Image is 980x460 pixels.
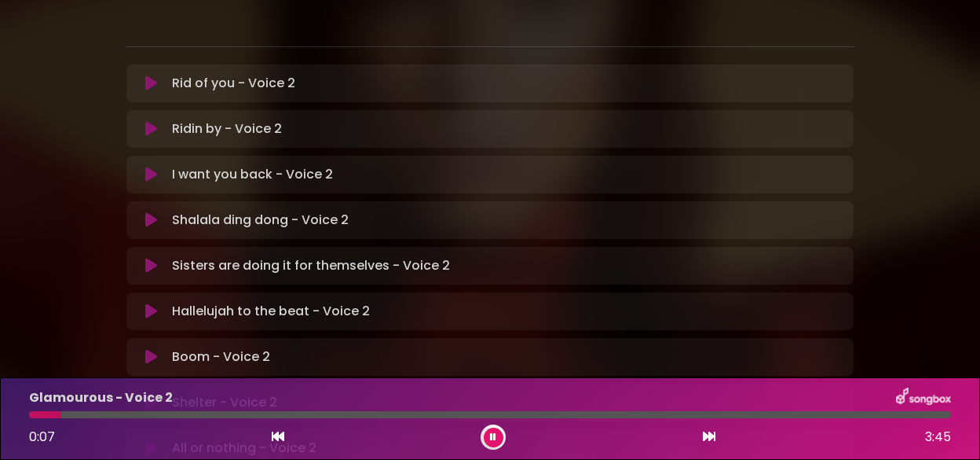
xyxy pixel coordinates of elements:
span: 0:07 [29,428,55,446]
p: Shalala ding dong - Voice 2 [172,211,349,230]
p: Sisters are doing it for themselves - Voice 2 [172,256,450,275]
p: Ridin by - Voice 2 [172,120,282,138]
p: I want you back - Voice 2 [172,165,333,184]
p: Rid of you - Voice 2 [172,74,295,93]
img: songbox-logo-white.png [896,388,951,408]
p: Hallelujah to the beat - Voice 2 [172,302,370,321]
p: Glamourous - Voice 2 [29,388,173,407]
span: 3:45 [925,428,951,447]
p: Boom - Voice 2 [172,348,270,366]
